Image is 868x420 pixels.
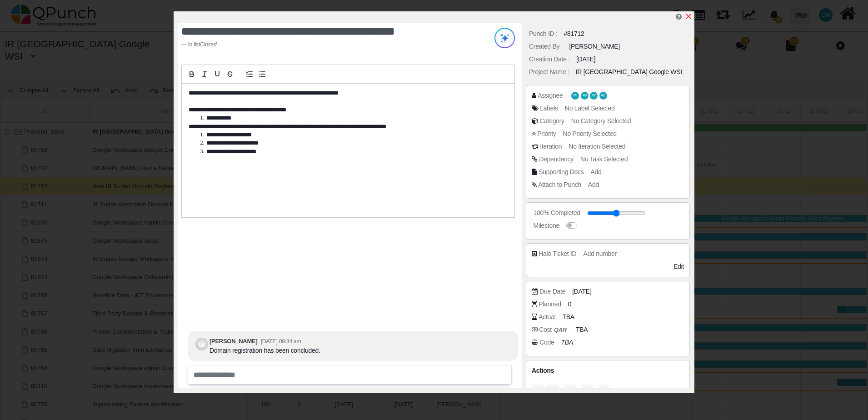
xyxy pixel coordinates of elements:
div: 100% Completed [534,208,580,218]
span: 0 [568,300,572,309]
span: No Iteration Selected [569,143,625,150]
div: Milestone [534,221,559,230]
span: TBA [576,325,588,335]
button: History [599,385,609,399]
span: [DATE] [572,287,591,296]
div: Domain registration has been concluded. [210,346,320,355]
span: MZ [592,94,596,97]
span: No Priority Selected [563,130,617,137]
span: Aamar Qayum [599,92,607,100]
div: Iteration [540,142,562,151]
span: Asad Malik [581,92,589,100]
span: Add [591,168,602,175]
i: TBA [561,339,573,346]
span: FN [573,94,577,97]
div: Due Date [539,287,565,296]
span: Add number [583,250,616,257]
div: Priority [537,129,556,139]
div: Assignee [538,91,563,100]
span: No Task Selected [580,155,628,163]
span: TBA [562,312,574,322]
span: No Label Selected [565,105,615,112]
b: [PERSON_NAME] [210,338,257,345]
div: Category [539,116,564,126]
span: AM [582,94,587,97]
div: Dependency [539,155,574,164]
span: No Category Selected [571,117,631,125]
div: Labels [540,104,558,113]
b: QAR [554,326,567,333]
div: Cost [539,325,569,335]
div: Planned [539,300,561,309]
span: Actions [532,367,554,374]
div: Code [539,338,554,347]
button: Duration should be greater than 1 day to split [532,385,544,399]
button: Copy [564,385,576,399]
span: Francis Ndichu [571,92,579,100]
div: Supporting Docs [539,167,584,177]
div: Attach to Punch [538,180,581,190]
span: Edit [673,263,684,270]
div: Actual [539,312,555,322]
small: [DATE] 09:34 am [261,338,301,345]
div: Halo Ticket ID [539,249,576,259]
span: AQ [601,94,605,97]
span: Add [588,181,599,188]
span: Mohammed Zabhier [590,92,598,100]
button: Copy Link [581,385,594,399]
button: Move [546,385,559,399]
